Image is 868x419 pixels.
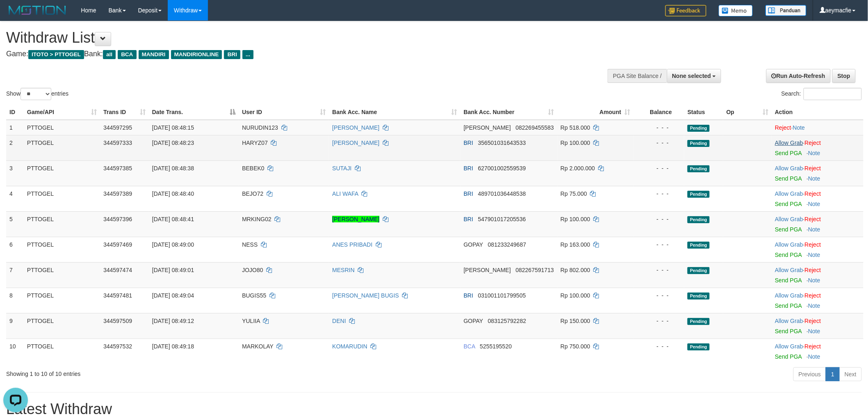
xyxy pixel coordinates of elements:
a: [PERSON_NAME] [332,216,379,222]
span: Copy 489701036448538 to clipboard [478,190,526,197]
span: JOJO80 [242,267,263,273]
span: Rp 75.000 [561,190,587,197]
a: DENI [332,318,346,324]
span: None selected [672,73,711,79]
span: Copy 356501031643533 to clipboard [478,140,526,146]
span: NESS [242,241,258,248]
td: · [772,339,863,364]
td: PTTOGEL [24,160,100,186]
div: - - - [637,266,681,274]
span: Rp 750.000 [561,343,590,350]
span: Rp 150.000 [561,318,590,324]
th: Bank Acc. Name: activate to sort column ascending [329,105,460,120]
td: 9 [6,313,24,339]
a: Send PGA [775,328,802,334]
span: GOPAY [464,318,483,324]
span: · [775,216,804,222]
a: Reject [805,267,821,273]
a: Reject [805,292,821,299]
a: Send PGA [775,353,802,360]
th: User ID: activate to sort column ascending [239,105,329,120]
td: 3 [6,160,24,186]
span: [DATE] 08:49:00 [152,241,194,248]
a: Allow Grab [775,216,803,222]
a: Note [808,175,820,182]
a: Note [808,201,820,207]
span: Copy 5255195520 to clipboard [480,343,512,350]
td: · [772,160,863,186]
td: PTTOGEL [24,288,100,313]
span: BRI [224,50,240,59]
td: PTTOGEL [24,135,100,160]
span: · [775,318,804,324]
span: · [775,343,804,350]
span: BRI [464,165,473,172]
span: BRI [464,140,473,146]
a: Allow Grab [775,241,803,248]
img: panduan.png [765,5,806,16]
td: · [772,120,863,135]
th: Amount: activate to sort column ascending [557,105,634,120]
a: Allow Grab [775,190,803,197]
div: - - - [637,342,681,350]
span: [DATE] 08:48:23 [152,140,194,146]
span: Rp 518.000 [561,124,590,131]
span: BRI [464,190,473,197]
th: Balance [634,105,685,120]
a: Send PGA [775,201,802,207]
td: · [772,313,863,339]
span: 344597333 [103,140,132,146]
a: Note [808,353,820,360]
td: 7 [6,262,24,288]
span: 344597469 [103,241,132,248]
span: Rp 100.000 [561,140,590,146]
a: Allow Grab [775,140,803,146]
a: Note [808,150,820,156]
a: [PERSON_NAME] [332,140,379,146]
a: [PERSON_NAME] BUGIS [332,292,399,299]
div: - - - [637,291,681,300]
div: PGA Site Balance / [608,69,667,83]
td: 1 [6,120,24,135]
td: · [772,237,863,262]
span: Rp 100.000 [561,292,590,299]
a: ALI WAFA [332,190,358,197]
th: Game/API: activate to sort column ascending [24,105,100,120]
th: Date Trans.: activate to sort column descending [149,105,239,120]
td: PTTOGEL [24,211,100,237]
span: [DATE] 08:48:38 [152,165,194,172]
span: [PERSON_NAME] [464,124,511,131]
span: Copy 083125792282 to clipboard [488,318,526,324]
a: [PERSON_NAME] [332,124,379,131]
span: ITOTO > PTTOGEL [28,50,84,59]
a: Reject [805,140,821,146]
span: Rp 802.000 [561,267,590,273]
span: NURUDIN123 [242,124,278,131]
label: Search: [781,88,862,100]
span: MARKOLAY [242,343,274,350]
td: 6 [6,237,24,262]
td: 4 [6,186,24,211]
span: · [775,292,804,299]
div: - - - [637,164,681,172]
button: None selected [667,69,722,83]
span: · [775,165,804,172]
span: ... [242,50,254,59]
a: Reject [805,318,821,324]
div: - - - [637,215,681,223]
td: PTTOGEL [24,186,100,211]
span: Pending [688,165,710,172]
span: Copy 547901017205536 to clipboard [478,216,526,222]
span: GOPAY [464,241,483,248]
span: MRKING02 [242,216,272,222]
span: 344597385 [103,165,132,172]
a: Note [793,124,805,131]
a: Previous [793,367,826,381]
th: Op: activate to sort column ascending [723,105,772,120]
td: · [772,288,863,313]
a: Reject [805,343,821,350]
span: Copy 082269455583 to clipboard [516,124,554,131]
span: BUGIS55 [242,292,266,299]
th: Trans ID: activate to sort column ascending [100,105,149,120]
a: Send PGA [775,175,802,182]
